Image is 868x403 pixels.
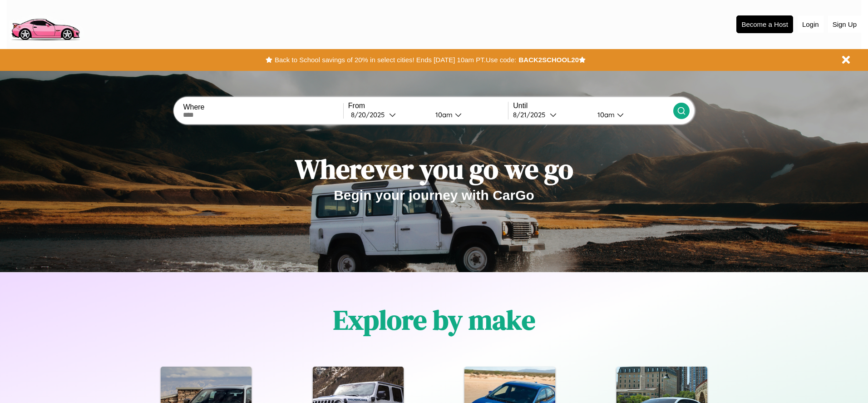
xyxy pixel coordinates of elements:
button: Back to School savings of 20% in select cities! Ends [DATE] 10am PT.Use code: [272,54,518,66]
button: Sign Up [828,16,861,33]
div: 8 / 20 / 2025 [351,110,389,119]
label: Until [513,102,673,110]
label: From [348,102,508,110]
button: 10am [428,110,508,119]
b: BACK2SCHOOL20 [518,56,579,64]
button: Login [798,16,824,33]
div: 8 / 21 / 2025 [513,110,550,119]
h1: Explore by make [333,301,535,338]
div: 10am [431,110,455,119]
img: logo [7,5,84,43]
button: Become a Host [736,15,793,33]
button: 10am [590,110,673,119]
label: Where [183,103,343,111]
button: 8/20/2025 [348,110,428,119]
div: 10am [593,110,617,119]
